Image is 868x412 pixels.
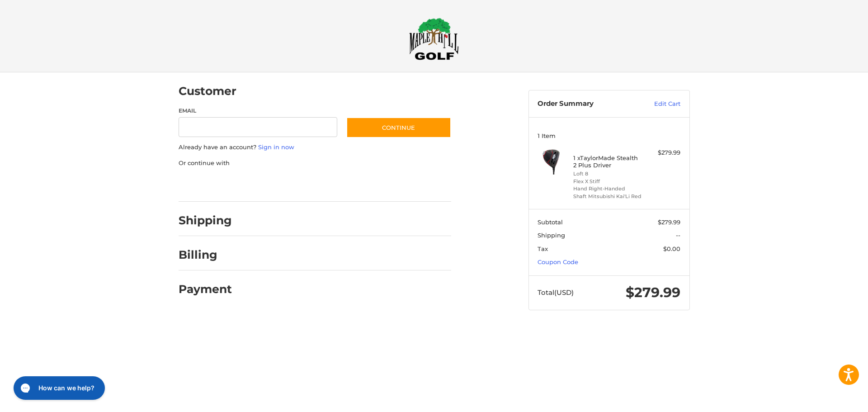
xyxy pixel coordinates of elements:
span: Tax [538,245,548,252]
p: Already have an account? [179,143,451,152]
li: Shaft Mitsubishi Kai'Li Red [573,193,642,200]
span: $279.99 [658,218,680,226]
button: Continue [346,117,451,138]
label: Email [179,107,338,115]
iframe: Google Customer Reviews [793,388,868,412]
h3: Order Summary [538,99,635,109]
iframe: Gorgias live chat messenger [9,373,108,403]
iframe: PayPal-venmo [329,176,396,193]
h3: 1 Item [538,132,680,139]
span: Total (USD) [538,288,574,297]
span: -- [676,232,680,239]
li: Loft 8 [573,170,642,178]
h2: Payment [179,282,232,296]
span: $0.00 [663,245,680,252]
p: Or continue with [179,159,451,168]
a: Coupon Code [538,258,578,265]
div: $279.99 [645,148,680,157]
span: $279.99 [626,284,680,301]
li: Hand Right-Handed [573,185,642,193]
h2: Shipping [179,213,232,227]
span: Shipping [538,232,565,239]
li: Flex X Stiff [573,178,642,185]
iframe: PayPal-paylater [252,176,320,193]
a: Edit Cart [635,99,680,109]
a: Sign in now [258,143,294,151]
h2: Billing [179,248,231,262]
h4: 1 x TaylorMade Stealth 2 Plus Driver [573,154,642,169]
span: Subtotal [538,218,563,226]
img: Maple Hill Golf [409,18,459,60]
h2: Customer [179,84,236,98]
iframe: PayPal-paypal [175,176,243,193]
